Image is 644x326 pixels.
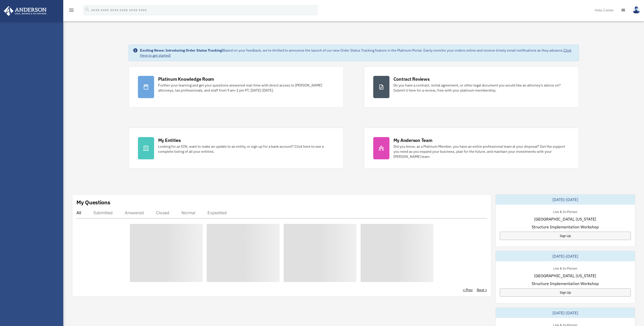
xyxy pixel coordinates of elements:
div: Contract Reviews [393,76,430,82]
a: Platinum Knowledge Room Further your learning and get your questions answered real-time with dire... [129,67,344,107]
a: Next > [477,287,487,292]
a: menu [68,9,74,13]
a: Click Here to get started! [140,48,571,58]
div: Live & In-Person [549,209,581,214]
strong: Exciting News: Introducing Order Status Tracking! [140,48,223,53]
span: Structure Implementation Workshop [532,224,599,230]
div: Do you have a contract, rental agreement, or other legal document you would like an attorney's ad... [393,83,570,93]
span: Structure Implementation Workshop [532,280,599,287]
div: Closed [156,210,169,215]
span: [GEOGRAPHIC_DATA], [US_STATE] [534,273,596,279]
a: Sign Up [500,232,631,240]
a: Sign Up [500,288,631,297]
img: User Pic [633,6,640,14]
a: < Prev [463,287,473,292]
div: My Anderson Team [393,137,432,143]
div: Answered [125,210,144,215]
span: [GEOGRAPHIC_DATA], [US_STATE] [534,216,596,222]
a: My Entities Looking for an EIN, want to make an update to an entity, or sign up for a bank accoun... [129,128,344,169]
div: My Questions [76,199,110,206]
i: menu [68,7,74,13]
div: Live & In-Person [549,265,581,271]
div: Based on your feedback, we're thrilled to announce the launch of our new Order Status Tracking fe... [140,48,575,58]
i: search [85,7,90,12]
div: Normal [181,210,195,215]
a: My Anderson Team Did you know, as a Platinum Member, you have an entire professional team at your... [364,128,579,169]
div: Platinum Knowledge Room [158,76,214,82]
div: Did you know, as a Platinum Member, you have an entire professional team at your disposal? Get th... [393,144,570,159]
div: Further your learning and get your questions answered real-time with direct access to [PERSON_NAM... [158,83,334,93]
div: All [76,210,81,215]
div: Looking for an EIN, want to make an update to an entity, or sign up for a bank account? Click her... [158,144,334,154]
div: [DATE]-[DATE] [496,194,635,205]
div: Expedited [207,210,227,215]
img: Anderson Advisors Platinum Portal [2,6,48,16]
a: Contract Reviews Do you have a contract, rental agreement, or other legal document you would like... [364,67,579,107]
div: My Entities [158,137,181,143]
div: [DATE]-[DATE] [496,308,635,318]
div: Submitted [93,210,113,215]
div: [DATE]-[DATE] [496,251,635,261]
